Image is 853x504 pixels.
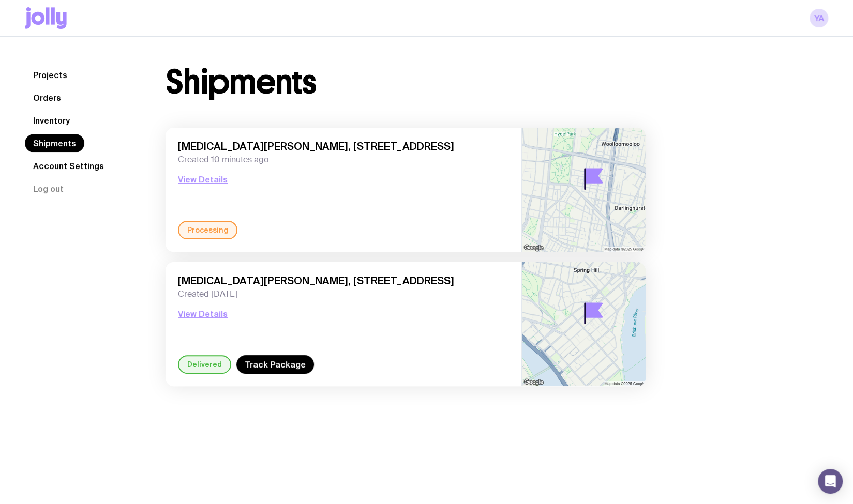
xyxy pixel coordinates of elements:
div: Processing [178,221,237,239]
a: Orders [25,88,69,107]
a: Shipments [25,134,84,152]
button: View Details [178,308,228,320]
div: Delivered [178,355,231,374]
span: Created 10 minutes ago [178,155,509,165]
span: Created [DATE] [178,289,509,299]
span: [MEDICAL_DATA][PERSON_NAME], [STREET_ADDRESS] [178,274,509,287]
button: Log out [25,179,72,198]
img: staticmap [522,128,646,252]
a: YA [810,9,828,27]
a: Track Package [236,355,314,374]
a: Account Settings [25,157,112,175]
a: Inventory [25,111,78,130]
span: [MEDICAL_DATA][PERSON_NAME], [STREET_ADDRESS] [178,140,509,152]
a: Projects [25,66,76,84]
h1: Shipments [166,66,316,99]
div: Open Intercom Messenger [818,469,843,494]
button: View Details [178,173,228,186]
img: staticmap [522,262,646,386]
